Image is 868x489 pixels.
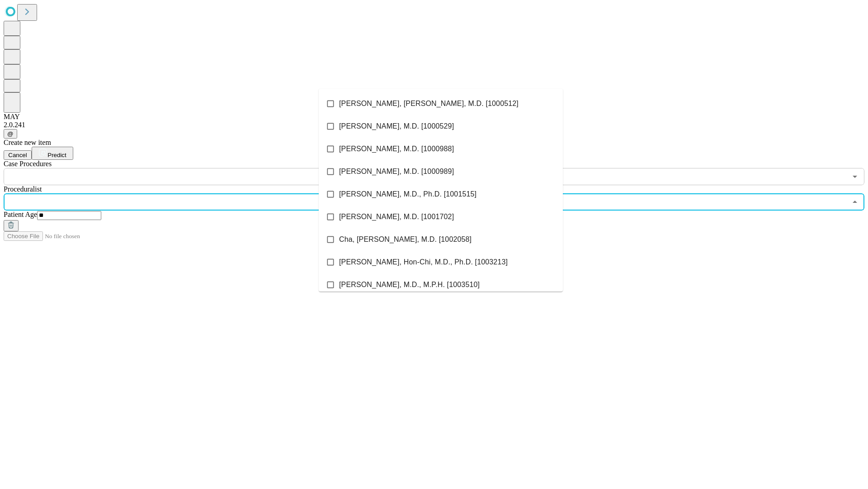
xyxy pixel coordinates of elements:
[4,211,37,218] span: Patient Age
[339,211,454,222] span: [PERSON_NAME], M.D. [1001702]
[4,121,864,129] div: 2.0.241
[849,170,861,183] button: Open
[47,152,66,158] span: Predict
[339,144,454,154] span: [PERSON_NAME], M.D. [1000988]
[339,257,508,268] span: [PERSON_NAME], Hon-Chi, M.D., Ph.D. [1003213]
[4,113,864,121] div: MAY
[339,234,472,245] span: Cha, [PERSON_NAME], M.D. [1002058]
[4,139,51,146] span: Create new item
[32,147,73,160] button: Predict
[4,129,17,139] button: @
[4,185,42,193] span: Proceduralist
[339,166,454,177] span: [PERSON_NAME], M.D. [1000989]
[7,130,14,137] span: @
[339,189,476,200] span: [PERSON_NAME], M.D., Ph.D. [1001515]
[339,121,454,132] span: [PERSON_NAME], M.D. [1000529]
[8,152,27,158] span: Cancel
[4,160,52,168] span: Scheduled Procedure
[339,279,480,290] span: [PERSON_NAME], M.D., M.P.H. [1003510]
[849,196,861,208] button: Close
[4,150,32,160] button: Cancel
[339,98,519,109] span: [PERSON_NAME], [PERSON_NAME], M.D. [1000512]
